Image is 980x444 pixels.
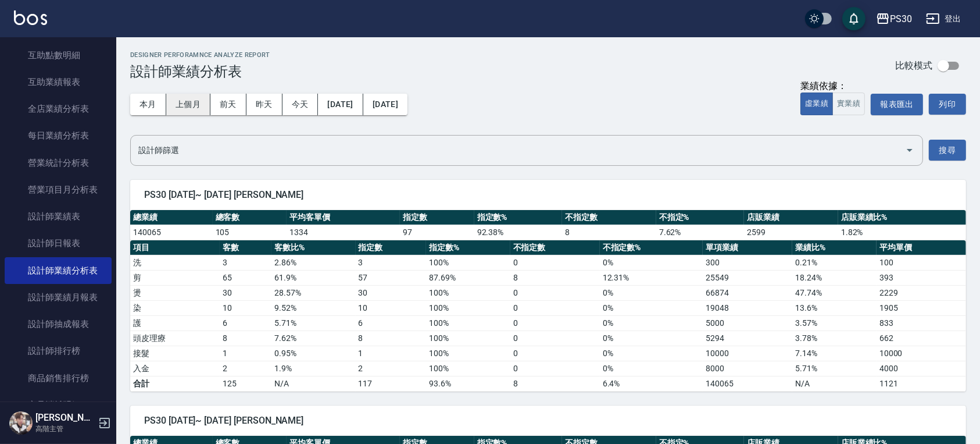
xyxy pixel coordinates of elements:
[130,51,270,59] h2: Designer Perforamnce Analyze Report
[474,210,563,225] th: 指定數%
[271,346,356,361] td: 0.95 %
[510,361,600,376] td: 0
[510,331,600,346] td: 0
[130,210,966,240] table: a dense table
[5,176,112,203] a: 營業項目月分析表
[838,225,966,240] td: 1.82 %
[838,210,966,225] th: 店販業績比%
[600,346,703,361] td: 0 %
[356,331,426,346] td: 8
[929,140,966,161] button: 搜尋
[318,94,363,115] button: [DATE]
[5,95,112,122] a: 全店業績分析表
[800,80,865,93] div: 業績依據：
[877,240,966,255] th: 平均單價
[600,240,703,255] th: 不指定數%
[166,94,210,115] button: 上個月
[271,376,356,391] td: N/A
[5,338,112,364] a: 設計師排行榜
[600,331,703,346] td: 0 %
[842,7,865,30] button: save
[703,270,792,285] td: 25549
[130,346,220,361] td: 接髮
[895,59,932,72] p: 比較模式
[600,285,703,300] td: 0 %
[356,300,426,315] td: 10
[929,94,966,115] button: 列印
[792,376,877,391] td: N/A
[792,255,877,270] td: 0.21 %
[792,315,877,331] td: 3.57 %
[400,210,474,225] th: 指定數
[130,240,220,255] th: 項目
[510,285,600,300] td: 0
[210,94,246,115] button: 前天
[877,346,966,361] td: 10000
[271,315,356,331] td: 5.71 %
[9,411,33,435] img: Person
[832,93,865,115] button: 實業績
[877,255,966,270] td: 100
[356,315,426,331] td: 6
[510,315,600,331] td: 0
[213,210,287,225] th: 總客數
[35,412,95,424] h5: [PERSON_NAME]
[792,346,877,361] td: 7.14 %
[130,94,166,115] button: 本月
[744,210,838,225] th: 店販業績
[562,210,656,225] th: 不指定數
[800,93,833,115] button: 虛業績
[220,315,271,331] td: 6
[271,270,356,285] td: 61.9 %
[510,300,600,315] td: 0
[271,240,356,255] th: 客數比%
[144,189,952,201] span: PS30 [DATE]~ [DATE] [PERSON_NAME]
[5,284,112,311] a: 設計師業績月報表
[144,415,952,427] span: PS30 [DATE]~ [DATE] [PERSON_NAME]
[703,331,792,346] td: 5294
[5,69,112,95] a: 互助業績報表
[426,285,510,300] td: 100 %
[792,331,877,346] td: 3.78 %
[220,346,271,361] td: 1
[130,255,220,270] td: 洗
[287,210,400,225] th: 平均客單價
[220,270,271,285] td: 65
[703,361,792,376] td: 8000
[213,225,287,240] td: 105
[130,376,220,391] td: 合計
[5,150,112,176] a: 營業統計分析表
[271,300,356,315] td: 9.52 %
[5,122,112,149] a: 每日業績分析表
[356,270,426,285] td: 57
[510,270,600,285] td: 8
[271,285,356,300] td: 28.57 %
[271,361,356,376] td: 1.9 %
[271,331,356,346] td: 7.62 %
[792,240,877,255] th: 業績比%
[600,255,703,270] td: 0 %
[600,361,703,376] td: 0 %
[426,361,510,376] td: 100 %
[703,285,792,300] td: 66874
[792,270,877,285] td: 18.24 %
[220,285,271,300] td: 30
[871,94,923,115] button: 報表匯出
[130,285,220,300] td: 燙
[356,240,426,255] th: 指定數
[130,225,213,240] td: 140065
[356,255,426,270] td: 3
[5,230,112,257] a: 設計師日報表
[356,346,426,361] td: 1
[877,300,966,315] td: 1905
[5,203,112,230] a: 設計師業績表
[921,8,966,30] button: 登出
[871,7,917,31] button: PS30
[426,270,510,285] td: 87.69 %
[400,225,474,240] td: 97
[562,225,656,240] td: 8
[510,346,600,361] td: 0
[426,255,510,270] td: 100 %
[426,346,510,361] td: 100 %
[900,141,919,159] button: Open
